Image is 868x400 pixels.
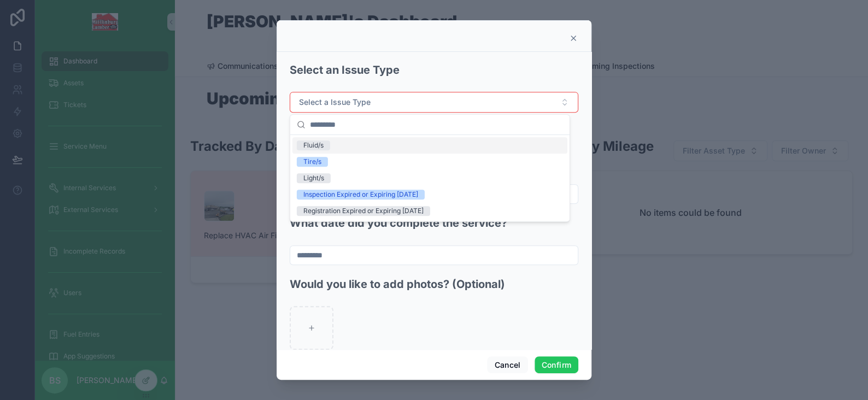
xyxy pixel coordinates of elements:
button: Confirm [535,356,578,374]
h2: Would you like to add photos? (Optional) [290,277,505,292]
button: Select Button [290,92,578,113]
div: Tire/s [303,157,321,167]
div: Fluid/s [303,140,324,150]
h2: Select an Issue Type [290,63,400,78]
div: Light/s [303,173,324,183]
div: Suggestions [290,135,570,221]
div: Inspection Expired or Expiring [DATE] [303,190,418,199]
div: Registration Expired or Expiring [DATE] [303,206,424,216]
button: Cancel [487,356,527,374]
span: Select a Issue Type [299,97,371,108]
h2: What date did you complete the service? [290,216,507,231]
